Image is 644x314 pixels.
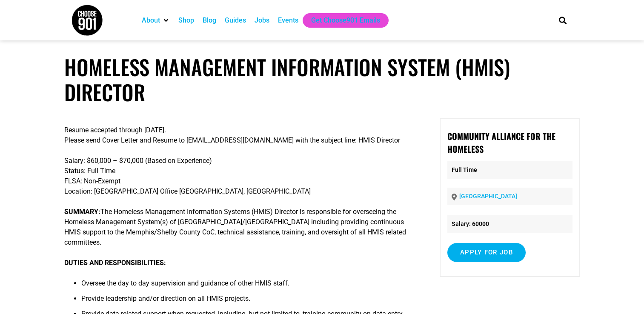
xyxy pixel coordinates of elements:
strong: SUMMARY: [64,208,100,216]
div: Search [555,13,570,27]
li: Provide leadership and/or direction on all HMIS projects. [81,294,414,309]
a: Get Choose901 Emails [311,15,380,26]
p: Salary: $60,000 – $70,000 (Based on Experience) Status: Full Time FLSA: Non-Exempt Location: [GEO... [64,156,414,197]
p: Resume accepted through [DATE]. Please send Cover Letter and Resume to [EMAIL_ADDRESS][DOMAIN_NAM... [64,125,414,146]
p: The Homeless Management Information Systems (HMIS) Director is responsible for overseeing the Hom... [64,207,414,248]
a: Events [278,15,298,26]
a: Blog [203,15,216,26]
a: Shop [178,15,194,26]
nav: Main nav [137,13,544,28]
input: Apply for job [447,243,526,262]
h1: Homeless Management Information System (HMIS) Director [64,54,579,105]
a: About [142,15,160,26]
div: About [137,13,174,28]
li: Salary: 60000 [447,215,572,233]
a: [GEOGRAPHIC_DATA] [459,193,517,200]
strong: Community Alliance for the Homeless [447,130,555,155]
p: Full Time [447,161,572,179]
strong: DUTIES AND RESPONSIBILITIES: [64,259,166,267]
a: Guides [225,15,246,26]
a: Jobs [255,15,269,26]
li: Oversee the day to day supervision and guidance of other HMIS staff. [81,278,414,294]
